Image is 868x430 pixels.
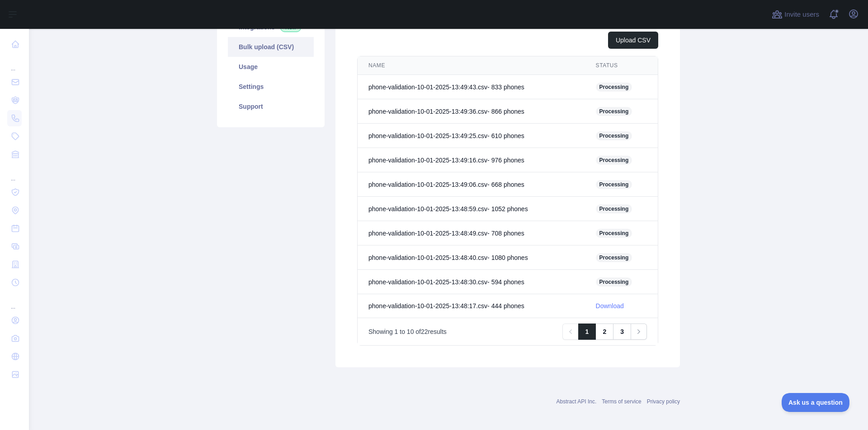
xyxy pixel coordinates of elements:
span: Processing [596,131,632,140]
a: Usage [228,57,314,77]
span: 1 [395,328,398,335]
th: STATUS [585,56,658,75]
span: Processing [596,204,632,213]
td: phone-validation-10-01-2025-13:48:49.csv - 708 phone s [358,221,585,245]
span: 22 [421,328,428,335]
span: Processing [596,107,632,116]
a: Download [596,302,624,310]
a: 1 [578,324,596,340]
button: Invite users [770,7,821,22]
a: Settings [228,77,314,97]
p: Showing to of results [368,327,447,336]
span: Processing [596,277,632,287]
a: Privacy policy [647,398,680,405]
button: Upload CSV [608,32,658,49]
td: phone-validation-10-01-2025-13:49:16.csv - 976 phone s [358,148,585,172]
td: phone-validation-10-01-2025-13:49:36.csv - 866 phone s [358,99,585,124]
th: NAME [358,56,585,75]
div: ... [7,164,22,182]
span: 10 [407,328,414,335]
iframe: Toggle Customer Support [782,393,850,412]
td: phone-validation-10-01-2025-13:48:59.csv - 1052 phone s [358,197,585,221]
a: 3 [613,324,631,340]
a: Bulk upload (CSV) [228,37,314,57]
td: phone-validation-10-01-2025-13:48:40.csv - 1080 phone s [358,245,585,270]
div: ... [7,54,22,72]
a: Support [228,97,314,116]
td: phone-validation-10-01-2025-13:48:30.csv - 594 phone s [358,270,585,294]
span: Processing [596,83,632,92]
span: Processing [596,180,632,189]
a: Terms of service [602,398,641,405]
span: Processing [596,156,632,165]
td: phone-validation-10-01-2025-13:49:25.csv - 610 phone s [358,124,585,148]
div: ... [7,292,22,310]
td: phone-validation-10-01-2025-13:49:06.csv - 668 phone s [358,172,585,197]
span: Processing [596,229,632,238]
a: 2 [595,324,613,340]
td: phone-validation-10-01-2025-13:48:17.csv - 444 phone s [358,294,585,318]
span: Processing [596,253,632,262]
a: Abstract API Inc. [557,398,597,405]
span: Invite users [784,9,819,20]
td: phone-validation-10-01-2025-13:49:43.csv - 833 phone s [358,75,585,99]
nav: Pagination [562,324,647,340]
